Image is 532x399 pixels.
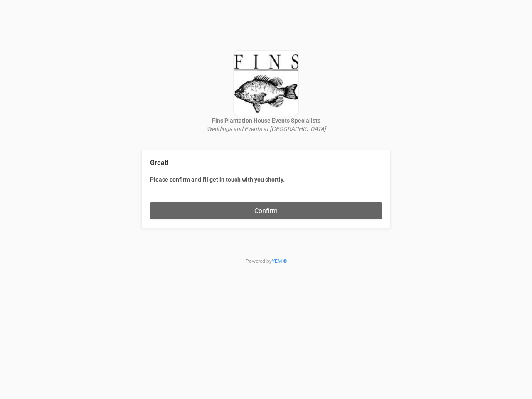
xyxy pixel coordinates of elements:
[150,158,382,168] legend: Great!
[233,50,299,116] img: data
[150,202,382,219] button: Confirm
[150,175,382,184] label: Please confirm and I'll get in touch with you shortly.
[272,258,287,264] a: YEM ®
[141,236,391,279] p: Powered by
[212,117,320,124] strong: Fins Plantation House Events Specialists
[207,126,326,132] i: Weddings and Events at [GEOGRAPHIC_DATA]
